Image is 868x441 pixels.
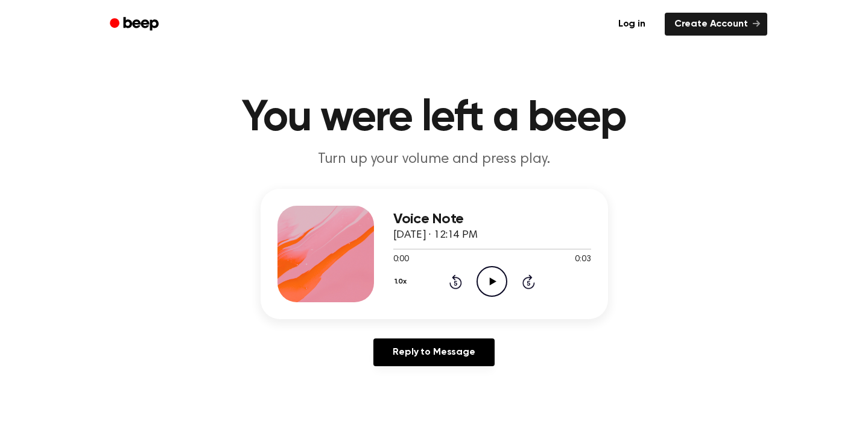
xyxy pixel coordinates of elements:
[575,253,591,266] span: 0:03
[606,10,657,38] a: Log in
[125,97,743,140] h1: You were left a beep
[373,338,494,366] a: Reply to Message
[393,271,411,292] button: 1.0x
[393,211,591,227] h3: Voice Note
[393,230,478,241] span: [DATE] · 12:14 PM
[393,253,409,266] span: 0:00
[203,150,666,170] p: Turn up your volume and press play.
[665,13,767,36] a: Create Account
[101,13,169,36] a: Beep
